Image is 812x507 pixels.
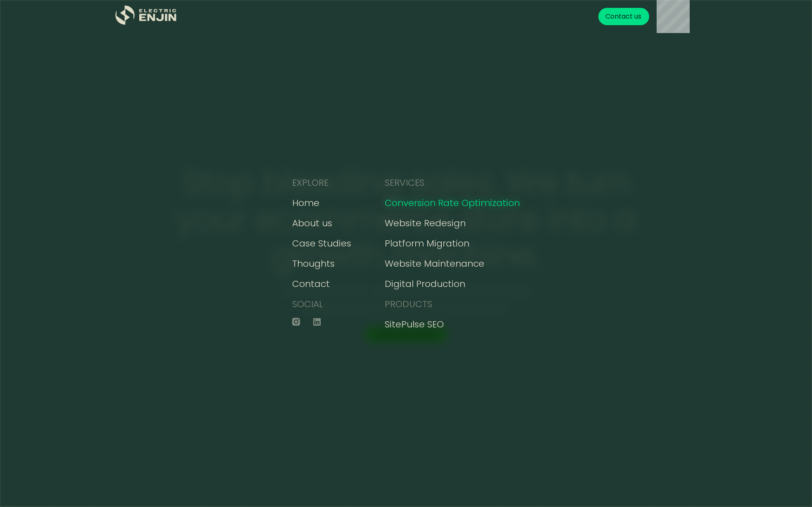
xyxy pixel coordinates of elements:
[115,5,177,28] a: home
[292,297,323,311] div: SOCIAL
[385,257,484,270] a: Website Maintenance
[292,257,335,270] a: Thoughts
[385,277,465,291] a: Digital Production
[292,176,329,190] div: EXPLORE
[385,216,466,230] a: Website Redesign
[385,237,469,250] a: Platform Migration
[385,317,444,331] a: SitePulse SEO
[292,237,351,250] a: Case Studies
[385,196,520,210] a: Conversion Rate Optimization
[385,176,424,190] div: SERVICES
[292,277,330,291] a: Contact
[598,8,649,25] a: Contact us
[292,196,319,210] a: Home
[292,216,332,230] a: About us
[385,297,432,311] div: PRODUCTS
[605,12,641,21] div: Contact us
